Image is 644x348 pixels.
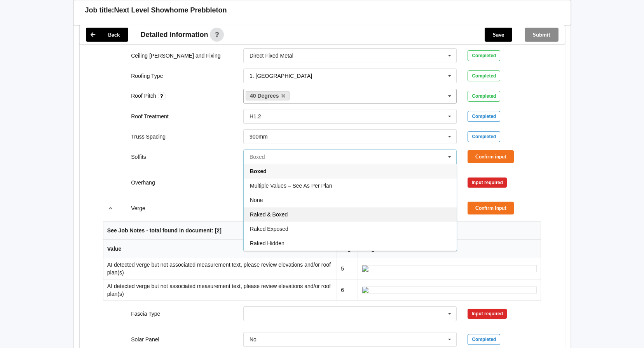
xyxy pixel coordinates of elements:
[103,221,541,240] th: See Job Notes - total found in document: [2]
[468,91,500,102] div: Completed
[468,309,507,319] div: Input required
[246,91,290,100] a: 40 Degrees
[131,311,160,317] label: Fascia Type
[468,131,500,142] div: Completed
[250,240,284,246] span: Raked Hidden
[250,134,268,139] div: 900mm
[131,154,146,160] label: Soffits
[103,201,118,215] button: reference-toggle
[131,134,166,140] label: Truss Spacing
[250,337,257,342] div: No
[103,258,337,279] td: AI detected verge but not associated measurement text, please review elevations and/or roof plan(s)
[131,113,169,120] label: Roof Treatment
[468,50,500,61] div: Completed
[131,53,220,59] label: Ceiling [PERSON_NAME] and Fixing
[131,205,145,211] label: Verge
[250,226,288,232] span: Raked Exposed
[250,53,293,58] div: Direct Fixed Metal
[103,240,337,258] th: Value
[468,334,500,345] div: Completed
[468,150,514,163] button: Confirm input
[131,336,159,343] label: Solar Panel
[468,202,514,214] button: Confirm input
[131,93,157,99] label: Roof Pitch
[250,168,267,174] span: Boxed
[362,265,537,272] img: ai_input-page5-Verge-c0.jpeg
[131,179,155,186] label: Overhang
[103,279,337,301] td: AI detected verge but not associated measurement text, please review elevations and/or roof plan(s)
[468,70,500,81] div: Completed
[85,6,114,15] h3: Job title:
[468,111,500,122] div: Completed
[114,6,227,15] h3: Next Level Showhome Prebbleton
[250,73,312,79] div: 1. [GEOGRAPHIC_DATA]
[468,178,507,188] div: Input required
[250,114,261,119] div: H1.2
[362,286,537,294] img: ai_input-page6-Verge-c1.jpeg
[485,28,512,42] button: Save
[250,183,332,189] span: Multiple Values – See As Per Plan
[86,28,128,42] button: Back
[250,211,288,218] span: Raked & Boxed
[337,258,358,279] td: 5
[250,197,263,203] span: None
[337,279,358,301] td: 6
[141,31,208,38] span: Detailed information
[131,73,163,79] label: Roofing Type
